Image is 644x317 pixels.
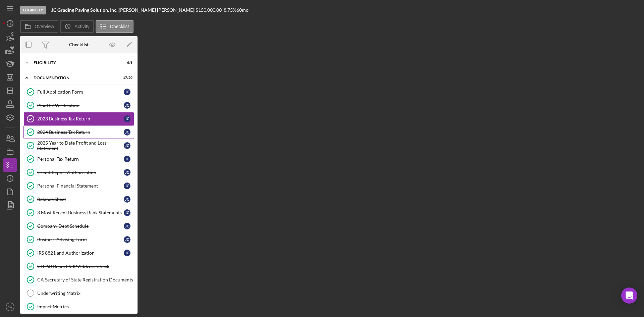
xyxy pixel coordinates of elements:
a: CA Secretary of State Registration Documents [23,273,134,286]
a: 2023 Business Tax ReturnJC [23,112,134,125]
label: Checklist [110,24,129,29]
div: Documentation [34,76,116,80]
div: 2023 Business Tax Return [37,116,124,121]
div: Impact Metrics [37,304,134,309]
div: $150,000.00 [196,7,224,13]
div: J C [124,182,130,189]
div: IRS 8821 and Authorization [37,250,124,256]
button: YA [3,300,17,314]
div: 3 Most Recent Business Bank Statements [37,210,124,215]
text: YA [8,305,12,309]
a: Business Advising FormJC [23,233,134,246]
div: Eligibility [20,6,46,14]
a: Company Debt ScheduleJC [23,219,134,233]
div: 6 / 6 [120,61,132,65]
div: Credit Report Authorization [37,170,124,175]
a: Credit Report AuthorizationJC [23,166,134,179]
label: Overview [35,24,54,29]
div: CLEAR Report & IP Address Check [37,264,134,269]
a: Balance SheetJC [23,193,134,206]
div: Company Debt Schedule [37,223,124,229]
div: J C [124,223,130,229]
a: Plaid ID VerificationJC [23,99,134,112]
div: J C [124,89,130,95]
div: Plaid ID Verification [37,103,124,108]
div: 17 / 20 [120,76,132,80]
div: 60 mo [236,7,249,13]
b: JC Grading Paving Solution, Inc. [51,7,117,13]
div: Eligibility [34,61,116,65]
div: J C [124,142,130,149]
div: CA Secretary of State Registration Documents [37,277,134,282]
div: Checklist [69,42,89,47]
div: J C [124,156,130,162]
a: Impact Metrics [23,300,134,313]
div: Full Application Form [37,89,124,95]
button: Overview [20,20,58,33]
a: Full Application FormJC [23,85,134,99]
div: 8.75 % [224,7,236,13]
a: 3 Most Recent Business Bank StatementsJC [23,206,134,219]
div: 2025 Year to Date Profit and Loss Statement [37,140,124,151]
a: 2025 Year to Date Profit and Loss StatementJC [23,139,134,152]
div: J C [124,115,130,122]
a: Personal Financial StatementJC [23,179,134,193]
div: 2024 Business Tax Return [37,129,124,135]
div: J C [124,250,130,256]
div: Open Intercom Messenger [621,287,637,304]
a: 2024 Business Tax ReturnJC [23,125,134,139]
div: J C [124,196,130,203]
label: Activity [74,24,89,29]
div: J C [124,209,130,216]
div: J C [124,169,130,176]
div: J C [124,236,130,243]
button: Checklist [96,20,133,33]
div: Business Advising Form [37,237,124,242]
div: | [51,7,119,13]
a: Underwriting Matrix [23,286,134,300]
a: CLEAR Report & IP Address Check [23,260,134,273]
a: Personal Tax ReturnJC [23,152,134,166]
div: [PERSON_NAME] [PERSON_NAME] | [119,7,196,13]
div: Personal Financial Statement [37,183,124,189]
div: Underwriting Matrix [37,290,134,296]
button: Activity [60,20,94,33]
div: Balance Sheet [37,197,124,202]
div: Personal Tax Return [37,156,124,162]
div: J C [124,129,130,136]
a: IRS 8821 and AuthorizationJC [23,246,134,260]
div: J C [124,102,130,109]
